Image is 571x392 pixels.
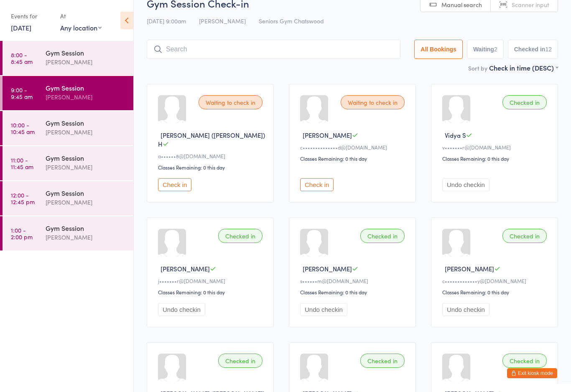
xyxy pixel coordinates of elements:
[300,144,407,151] div: c••••••••••••••d@[DOMAIN_NAME]
[46,188,126,197] div: Gym Session
[467,40,504,59] button: Waiting2
[147,40,400,59] input: Search
[158,303,205,316] button: Undo checkin
[445,131,466,139] span: Vidya S
[158,277,265,284] div: j•••••••r@[DOMAIN_NAME]
[3,181,133,215] a: 12:00 -12:45 pmGym Session[PERSON_NAME]
[502,354,547,368] div: Checked in
[147,17,186,25] span: [DATE] 9:00am
[11,23,31,32] a: [DATE]
[46,223,126,233] div: Gym Session
[60,23,102,32] div: Any location
[46,127,126,137] div: [PERSON_NAME]
[442,288,549,296] div: Classes Remaining: 0 this day
[507,368,557,378] button: Exit kiosk mode
[442,178,489,191] button: Undo checkin
[489,63,558,72] div: Check in time (DESC)
[494,46,497,53] div: 2
[300,303,347,316] button: Undo checkin
[259,17,324,25] span: Seniors Gym Chatswood
[199,17,246,25] span: [PERSON_NAME]
[158,131,265,148] span: [PERSON_NAME] ([PERSON_NAME]) H
[545,46,552,53] div: 12
[360,354,405,368] div: Checked in
[46,162,126,172] div: [PERSON_NAME]
[442,155,549,162] div: Classes Remaining: 0 this day
[502,229,547,243] div: Checked in
[300,155,407,162] div: Classes Remaining: 0 this day
[218,354,263,368] div: Checked in
[46,118,126,127] div: Gym Session
[3,146,133,180] a: 11:00 -11:45 amGym Session[PERSON_NAME]
[158,178,191,191] button: Check in
[3,111,133,145] a: 10:00 -10:45 amGym Session[PERSON_NAME]
[46,48,126,57] div: Gym Session
[46,233,126,242] div: [PERSON_NAME]
[3,216,133,250] a: 1:00 -2:00 pmGym Session[PERSON_NAME]
[161,264,210,273] span: [PERSON_NAME]
[46,83,126,92] div: Gym Session
[445,264,494,273] span: [PERSON_NAME]
[46,197,126,207] div: [PERSON_NAME]
[442,303,489,316] button: Undo checkin
[303,131,352,139] span: [PERSON_NAME]
[158,164,265,171] div: Classes Remaining: 0 this day
[502,95,547,109] div: Checked in
[11,157,33,170] time: 11:00 - 11:45 am
[441,0,482,9] span: Manual search
[303,264,352,273] span: [PERSON_NAME]
[11,192,35,205] time: 12:00 - 12:45 pm
[11,86,33,100] time: 9:00 - 9:45 am
[360,229,405,243] div: Checked in
[3,41,133,75] a: 8:00 -8:45 amGym Session[PERSON_NAME]
[300,288,407,296] div: Classes Remaining: 0 this day
[300,277,407,284] div: s••••••m@[DOMAIN_NAME]
[508,40,558,59] button: Checked in12
[11,9,52,23] div: Events for
[442,144,549,151] div: v•••••••r@[DOMAIN_NAME]
[218,229,263,243] div: Checked in
[46,57,126,67] div: [PERSON_NAME]
[512,0,549,9] span: Scanner input
[414,40,463,59] button: All Bookings
[199,95,263,109] div: Waiting to check in
[11,227,33,240] time: 1:00 - 2:00 pm
[46,153,126,162] div: Gym Session
[11,121,35,135] time: 10:00 - 10:45 am
[11,51,33,65] time: 8:00 - 8:45 am
[468,64,487,72] label: Sort by
[3,76,133,110] a: 9:00 -9:45 amGym Session[PERSON_NAME]
[158,288,265,296] div: Classes Remaining: 0 this day
[300,178,334,191] button: Check in
[442,277,549,284] div: c•••••••••••••y@[DOMAIN_NAME]
[158,152,265,159] div: a••••••8@[DOMAIN_NAME]
[46,92,126,102] div: [PERSON_NAME]
[341,95,405,109] div: Waiting to check in
[60,9,102,23] div: At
